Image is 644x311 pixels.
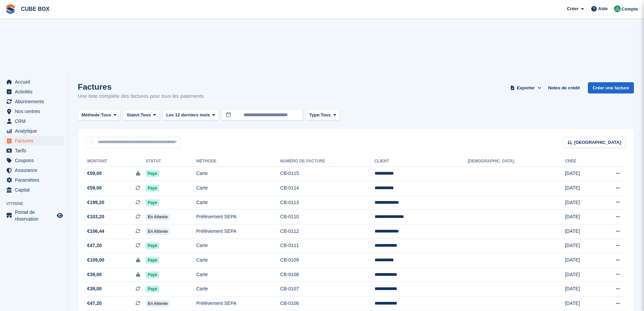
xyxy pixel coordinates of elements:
span: €47,20 [87,242,102,249]
span: Statut: [127,112,141,118]
h1: Factures [78,82,204,91]
span: Exporter [517,85,535,91]
td: [DATE] [565,181,596,196]
a: CUBE BOX [18,3,52,15]
td: [DATE] [565,239,596,253]
a: menu [3,156,64,165]
th: Créé [565,156,596,167]
a: Créer une facture [588,82,634,93]
span: Tous [141,112,151,118]
th: Numéro de facture [280,156,375,167]
a: menu [3,77,64,87]
span: Coupons [15,156,55,165]
button: Exporter [509,82,543,93]
a: menu [3,107,64,116]
td: Carte [196,253,280,268]
img: Cube Box [614,5,621,12]
span: Payé [146,170,159,177]
td: CB-0113 [280,195,375,210]
span: Activités [15,87,55,96]
a: menu [3,165,64,175]
span: Portail de réservation [15,209,55,222]
td: CB-0110 [280,210,375,224]
td: [DATE] [565,195,596,210]
button: Méthode: Tous [78,110,120,121]
span: €59,00 [87,170,102,177]
a: menu [3,185,64,195]
span: Payé [146,271,159,278]
span: Payé [146,199,159,206]
a: Notes de crédit [545,82,582,93]
th: [DEMOGRAPHIC_DATA] [468,156,565,167]
span: €39,00 [87,285,102,292]
td: CB-0111 [280,239,375,253]
span: En attente [146,300,170,307]
td: Prélèvement SEPA [196,224,280,239]
span: Vitrine [6,200,67,207]
span: Type: [309,112,321,118]
span: [GEOGRAPHIC_DATA] [574,139,621,146]
a: menu [3,97,64,106]
td: Carte [196,181,280,196]
span: €199,20 [87,199,104,206]
span: Tous [320,112,331,118]
th: Statut [146,156,196,167]
span: €109,00 [87,257,104,264]
span: Factures [15,136,55,146]
span: Abonnements [15,97,55,106]
span: Accueil [15,77,55,87]
td: Prélèvement SEPA [196,210,280,224]
span: Analytique [15,126,55,136]
span: Payé [146,257,159,264]
span: Aide [598,5,607,12]
span: €106,44 [87,228,104,235]
td: CB-0112 [280,224,375,239]
span: Les 12 derniers mois [166,112,210,118]
span: Payé [146,185,159,192]
td: Carte [196,166,280,181]
td: CB-0106 [280,296,375,311]
button: Statut: Tous [123,110,160,121]
td: [DATE] [565,224,596,239]
th: Méthode [196,156,280,167]
td: CB-0115 [280,166,375,181]
td: CB-0107 [280,282,375,296]
span: €47,20 [87,300,102,307]
td: Carte [196,239,280,253]
span: Assurance [15,165,55,175]
td: CB-0114 [280,181,375,196]
td: CB-0108 [280,267,375,282]
td: Carte [196,267,280,282]
a: menu [3,146,64,155]
img: stora-icon-8386f47178a22dfd0bd8f6a31ec36ba5ce8667c1dd55bd0f319d3a0aa187defe.svg [5,4,16,14]
p: Une liste complète des factures pour tous les paiements [78,92,204,100]
td: [DATE] [565,267,596,282]
button: Type: Tous [306,110,340,121]
a: menu [3,116,64,126]
td: Carte [196,282,280,296]
span: Tarifs [15,146,55,155]
td: [DATE] [565,296,596,311]
th: Montant [86,156,146,167]
a: menu [3,126,64,136]
span: Payé [146,286,159,292]
span: €39,00 [87,271,102,278]
span: Méthode: [81,112,101,118]
span: Paramètres [15,175,55,185]
span: Compte [622,6,638,13]
td: [DATE] [565,282,596,296]
th: Client [375,156,468,167]
td: [DATE] [565,166,596,181]
span: CRM [15,116,55,126]
td: [DATE] [565,210,596,224]
a: menu [3,87,64,96]
span: Capital [15,185,55,195]
span: Tous [101,112,111,118]
span: En attente [146,228,170,235]
a: menu [3,136,64,146]
span: €59,00 [87,184,102,192]
td: Carte [196,195,280,210]
span: Nos centres [15,107,55,116]
td: Prélèvement SEPA [196,296,280,311]
span: Payé [146,242,159,249]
